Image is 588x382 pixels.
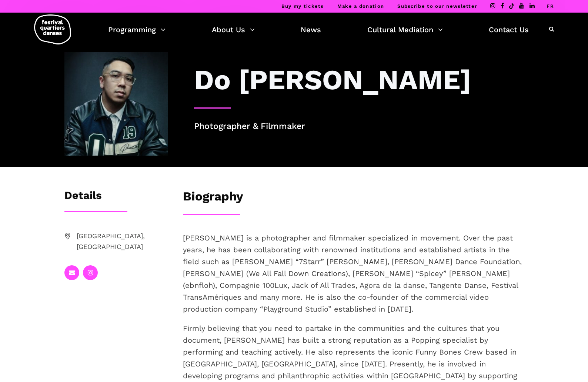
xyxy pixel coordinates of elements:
[64,189,101,207] h3: Details
[301,23,321,36] a: News
[212,23,255,36] a: About Us
[183,189,243,207] h3: Biography
[367,23,443,36] a: Cultural Mediation
[194,120,524,133] p: Photographer & Filmmaker
[108,23,166,36] a: Programming
[489,23,529,36] a: Contact Us
[34,14,71,44] img: logo-fqd-med
[337,3,384,9] a: Make a donation
[547,3,554,9] a: FR
[194,63,471,96] h3: Do [PERSON_NAME]
[183,232,524,315] p: [PERSON_NAME] is a photographer and filmmaker specialized in movement. Over the past years, he ha...
[281,3,324,9] a: Buy my tickets
[64,265,79,280] a: email
[83,265,98,280] a: instagram
[397,3,477,9] a: Subscribe to our newsletter
[77,231,168,252] span: [GEOGRAPHIC_DATA], [GEOGRAPHIC_DATA]
[64,52,168,156] img: 1721269279498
